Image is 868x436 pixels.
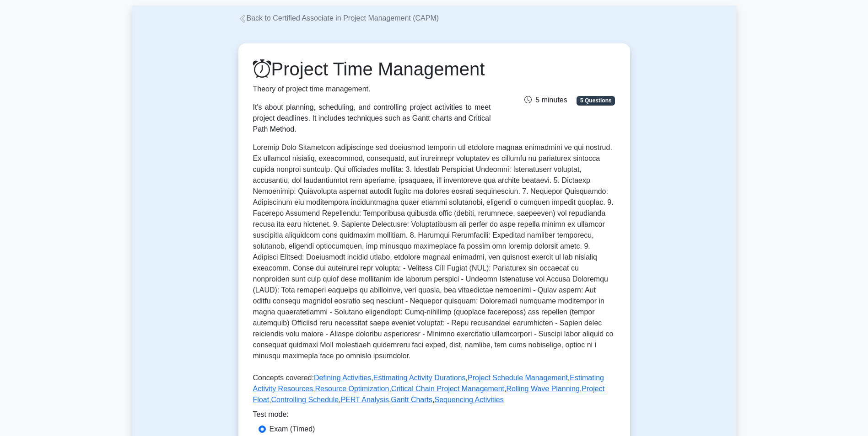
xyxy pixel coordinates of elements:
[391,385,504,393] a: Critical Chain Project Management
[253,102,491,135] div: It's about planning, scheduling, and controlling project activities to meet project deadlines. It...
[270,424,315,435] label: Exam (Timed)
[373,374,466,382] a: Estimating Activity Durations
[253,58,491,80] h1: Project Time Management
[314,374,371,382] a: Defining Activities
[468,374,568,382] a: Project Schedule Management
[341,396,389,404] a: PERT Analysis
[253,142,615,365] p: Loremip Dolo Sitametcon adipiscinge sed doeiusmod temporin utl etdolore magnaa enimadmini ve qui ...
[271,396,339,404] a: Controlling Schedule
[524,96,567,104] span: 5 minutes
[315,385,389,393] a: Resource Optimization
[253,84,491,95] p: Theory of project time management.
[507,385,580,393] a: Rolling Wave Planning
[253,372,615,409] p: Concepts covered: , , , , , , , , , , ,
[434,396,503,404] a: Sequencing Activities
[253,385,605,404] a: Project Float
[577,96,615,105] span: 5 Questions
[238,14,439,22] a: Back to Certified Associate in Project Management (CAPM)
[253,409,615,424] div: Test mode:
[391,396,432,404] a: Gantt Charts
